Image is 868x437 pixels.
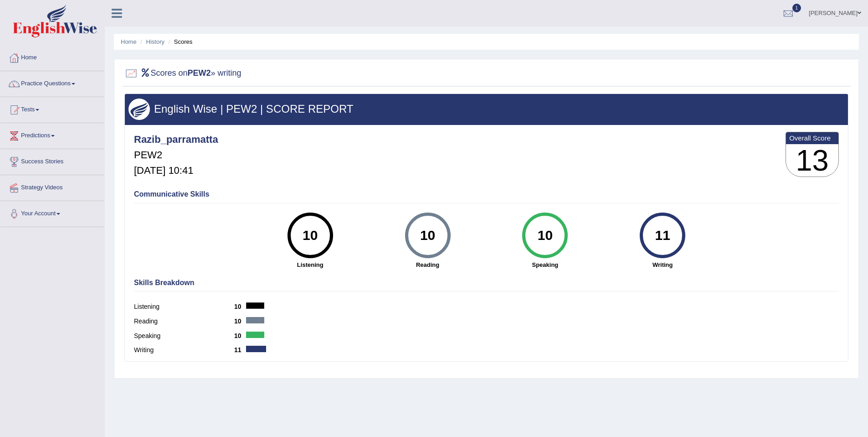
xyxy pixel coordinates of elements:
[134,165,218,176] h5: [DATE] 10:41
[411,216,444,255] div: 10
[256,260,365,269] strong: Listening
[188,68,211,78] b: PEW2
[234,303,246,310] b: 10
[134,134,218,145] h4: Razib_parramatta
[121,38,137,45] a: Home
[234,332,246,339] b: 10
[529,216,562,255] div: 10
[792,4,801,12] span: 1
[608,260,717,269] strong: Writing
[166,37,193,46] li: Scores
[134,150,218,161] h5: PEW2
[0,123,104,146] a: Predictions
[646,216,679,255] div: 11
[134,345,234,355] label: Writing
[0,71,104,94] a: Practice Questions
[0,175,104,198] a: Strategy Videos
[234,346,246,354] b: 11
[134,279,839,287] h4: Skills Breakdown
[0,97,104,120] a: Tests
[128,103,844,115] h3: English Wise | PEW2 | SCORE REPORT
[134,302,234,312] label: Listening
[0,45,104,68] a: Home
[146,38,164,45] a: History
[786,144,838,177] h3: 13
[134,317,234,326] label: Reading
[234,317,246,325] b: 10
[128,99,150,120] img: wings.png
[0,149,104,172] a: Success Stories
[134,190,839,198] h4: Communicative Skills
[134,331,234,341] label: Speaking
[789,134,835,142] b: Overall Score
[124,67,241,80] h2: Scores on » writing
[374,260,482,269] strong: Reading
[0,201,104,224] a: Your Account
[491,260,599,269] strong: Speaking
[293,216,327,255] div: 10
